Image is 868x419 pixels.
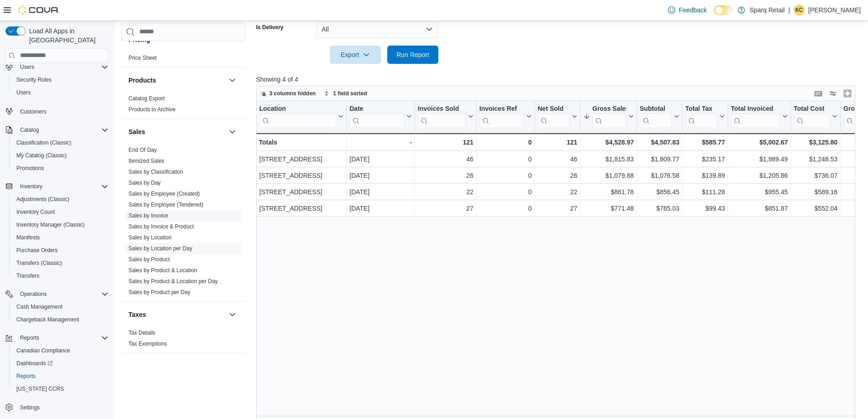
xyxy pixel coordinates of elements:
a: Adjustments (Classic) [13,194,73,205]
button: Taxes [128,310,225,319]
span: Transfers [16,272,39,279]
div: 121 [418,137,473,148]
button: Invoices Sold [418,105,473,128]
span: 1 field sorted [333,90,367,97]
a: Sales by Invoice & Product [128,223,194,230]
a: Products to Archive [128,106,175,113]
span: Transfers [13,270,108,281]
div: - [349,137,412,148]
div: Total Tax [685,105,718,114]
span: Dashboards [16,360,53,367]
div: $771.48 [583,203,634,214]
label: Is Delivery [256,24,283,31]
span: Security Roles [13,74,108,85]
button: Gross Sales [583,105,634,128]
div: $3,125.80 [794,137,837,148]
div: Subtotal [640,105,672,114]
div: Location [259,105,336,114]
div: $1,079.88 [583,170,634,181]
a: Manifests [13,232,43,243]
div: 26 [418,170,473,181]
span: KC [796,5,803,16]
a: Sales by Invoice [128,212,168,219]
span: Sales by Invoice [128,212,168,219]
div: [STREET_ADDRESS] [259,154,344,165]
a: Sales by Product & Location [128,267,197,274]
a: Sales by Classification [128,169,183,175]
button: Inventory [2,180,112,193]
span: Inventory [20,183,42,190]
a: Settings [16,402,43,413]
span: Manifests [16,234,40,241]
a: My Catalog (Classic) [13,150,71,161]
div: 0 [479,154,532,165]
button: Users [9,86,112,99]
div: Date [349,105,405,114]
input: Dark Mode [714,5,733,15]
button: Customers [2,104,112,118]
button: Inventory Count [9,206,112,218]
button: Cash Management [9,300,112,313]
a: Sales by Location [128,234,172,241]
a: Sales by Product [128,256,170,263]
div: 46 [418,154,473,165]
a: Users [13,87,34,98]
span: Sales by Product & Location [128,267,197,274]
div: $5,002.67 [731,137,788,148]
a: Classification (Classic) [13,137,75,148]
div: $861.78 [583,186,634,197]
p: Sparq Retail [750,5,785,16]
a: Tax Details [128,330,155,336]
div: 26 [538,170,577,181]
span: Customers [20,108,46,115]
button: Reports [16,332,43,343]
a: Sales by Product per Day [128,289,190,295]
button: All [316,20,438,38]
button: Security Roles [9,73,112,86]
a: Inventory Manager (Classic) [13,219,88,230]
div: $736.07 [794,170,837,181]
div: Totals [259,137,344,148]
span: Transfers (Classic) [16,259,62,267]
span: Load All Apps in [GEOGRAPHIC_DATA] [26,26,108,45]
div: $552.04 [794,203,837,214]
a: Inventory Count [13,207,59,217]
button: Reports [9,370,112,383]
a: Sales by Location per Day [128,245,192,252]
span: Reports [16,372,36,380]
h3: Products [128,76,156,85]
a: Security Roles [13,74,55,85]
p: [PERSON_NAME] [808,5,861,16]
div: Total Tax [685,105,718,128]
button: Classification (Classic) [9,136,112,149]
div: $111.28 [685,186,725,197]
a: Chargeback Management [13,314,83,325]
button: Pricing [227,34,238,45]
div: Sales [121,145,245,301]
span: Catalog [20,126,39,134]
span: Tax Exemptions [128,340,167,347]
button: Settings [2,401,112,414]
a: Tax Exemptions [128,341,167,347]
div: $99.43 [685,203,725,214]
div: $851.87 [731,203,788,214]
div: 0 [479,137,532,148]
span: Inventory Manager (Classic) [16,221,85,228]
span: [US_STATE] CCRS [16,385,64,393]
div: $955.45 [731,186,788,197]
div: $585.77 [685,137,725,148]
a: Dashboards [9,357,112,370]
div: 27 [538,203,577,214]
div: Taxes [121,327,245,353]
button: Net Sold [538,105,577,128]
span: Users [13,87,108,98]
div: 0 [479,203,532,214]
button: Transfers [9,269,112,282]
span: Sales by Classification [128,168,183,176]
a: Feedback [664,1,710,19]
div: $1,809.77 [640,154,679,165]
span: Cash Management [16,303,62,310]
span: Users [20,63,34,71]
